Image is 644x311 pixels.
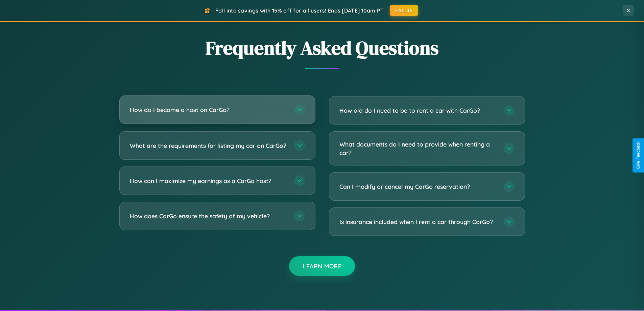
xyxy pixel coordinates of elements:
[130,177,287,185] h3: How can I maximize my earnings as a CarGo host?
[339,182,497,191] h3: Can I modify or cancel my CarGo reservation?
[636,142,641,169] div: Give Feedback
[130,106,287,114] h3: How do I become a host on CarGo?
[339,218,497,226] h3: Is insurance included when I rent a car through CarGo?
[289,256,355,276] button: Learn More
[339,140,497,157] h3: What documents do I need to provide when renting a car?
[339,106,497,115] h3: How old do I need to be to rent a car with CarGo?
[130,212,287,220] h3: How does CarGo ensure the safety of my vehicle?
[119,35,525,61] h2: Frequently Asked Questions
[130,141,287,150] h3: What are the requirements for listing my car on CarGo?
[390,5,418,16] button: FALL15
[215,7,385,14] span: Fall into savings with 15% off for all users! Ends [DATE] 10am PT.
